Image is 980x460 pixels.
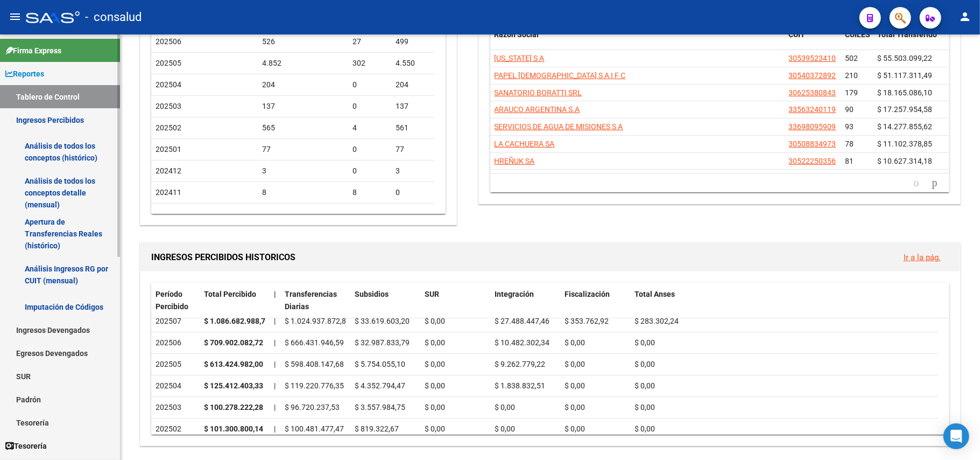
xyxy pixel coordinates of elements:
span: Integración [495,290,534,298]
div: 137 [262,100,344,113]
div: 302 [352,57,387,69]
strong: $ 101.300.800,14 [204,424,263,433]
div: 499 [396,36,430,48]
div: 202502 [156,423,195,435]
datatable-header-cell: Período Percibido [151,283,200,318]
span: $ 1.024.937.872,88 [285,317,350,325]
div: 77 [262,143,344,156]
span: 93 [845,122,854,131]
span: $ 0,00 [425,338,445,347]
span: | [274,317,276,325]
div: 202503 [156,401,195,414]
strong: $ 613.424.982,00 [204,360,263,368]
div: 4.550 [396,57,430,69]
div: 526 [262,36,344,48]
div: 0 [396,186,430,199]
datatable-header-cell: Integración [490,283,560,318]
span: | [274,403,276,412]
span: - consalud [85,5,142,29]
datatable-header-cell: SUR [420,283,490,318]
span: 210 [845,71,858,80]
span: $ 55.503.099,22 [878,54,933,62]
span: CUIT [789,30,806,39]
datatable-header-cell: Total Transferido [873,23,949,59]
datatable-header-cell: | [270,283,280,318]
span: LA CACHUERA SA [495,140,555,148]
span: $ 4.352.794,47 [355,381,405,390]
span: $ 0,00 [425,360,445,368]
span: 202502 [156,123,181,132]
div: 8 [262,186,344,199]
div: 3 [262,165,344,177]
span: $ 100.481.477,47 [285,424,344,433]
span: 202503 [156,102,181,110]
div: 8 [352,186,387,199]
span: $ 33.619.603,20 [355,317,410,325]
span: $ 51.117.311,49 [878,71,933,80]
span: ARAUCO ARGENTINA S.A [495,105,580,114]
span: $ 119.220.776,35 [285,381,344,390]
span: $ 0,00 [634,338,655,347]
datatable-header-cell: Razón Social [490,23,785,59]
strong: $ 125.412.403,33 [204,381,263,390]
div: 77 [396,143,430,156]
span: $ 5.754.055,10 [355,360,405,368]
span: [US_STATE] S A [495,54,545,62]
div: 137 [396,100,430,113]
span: 202412 [156,166,181,175]
span: $ 0,00 [565,381,585,390]
a: go to previous page [909,177,924,189]
span: INGRESOS PERCIBIDOS HISTORICOS [151,252,295,262]
div: 0 [352,79,387,91]
span: $ 0,00 [495,403,515,412]
div: 4.852 [262,57,344,69]
span: | [274,381,276,390]
span: $ 0,00 [425,381,445,390]
span: Fiscalización [565,290,610,298]
span: $ 598.408.147,68 [285,360,344,368]
datatable-header-cell: Total Percibido [200,283,270,318]
span: $ 0,00 [634,381,655,390]
mat-icon: person [958,10,971,23]
span: 202411 [156,188,181,197]
div: 565 [262,122,344,134]
div: 202506 [156,337,195,349]
span: Total Percibido [204,290,256,298]
button: Ir a la pág. [895,247,949,267]
span: $ 0,00 [565,360,585,368]
span: $ 819.322,67 [355,424,399,433]
span: Razón Social [495,30,539,39]
span: CUILES [845,30,871,39]
strong: $ 100.278.222,28 [204,403,263,412]
span: $ 10.627.314,18 [878,157,933,165]
datatable-header-cell: Fiscalización [560,283,630,318]
datatable-header-cell: CUIT [785,23,841,59]
span: $ 96.720.237,53 [285,403,340,412]
div: Open Intercom Messenger [943,423,969,449]
span: Reportes [5,68,44,80]
div: 0 [352,143,387,156]
span: $ 14.277.855,62 [878,122,933,131]
span: Período Percibido [156,290,188,311]
span: $ 18.165.086,10 [878,88,933,97]
span: 81 [845,157,854,165]
span: | [274,424,276,433]
strong: $ 1.086.682.988,70 [204,317,270,325]
span: $ 0,00 [425,424,445,433]
span: 202505 [156,59,181,67]
span: $ 0,00 [634,403,655,412]
span: $ 0,00 [565,424,585,433]
strong: $ 709.902.082,72 [204,338,263,347]
span: 78 [845,140,854,148]
span: $ 0,00 [565,338,585,347]
span: $ 17.257.954,58 [878,105,933,114]
span: $ 1.838.832,51 [495,381,545,390]
span: Total Anses [634,290,675,298]
span: $ 0,00 [565,403,585,412]
a: go to next page [927,177,942,189]
span: | [274,360,276,368]
span: 30539523410 [789,54,836,62]
div: 202504 [156,380,195,392]
datatable-header-cell: Transferencias Diarias [280,283,350,318]
span: Tesorería [5,440,47,452]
